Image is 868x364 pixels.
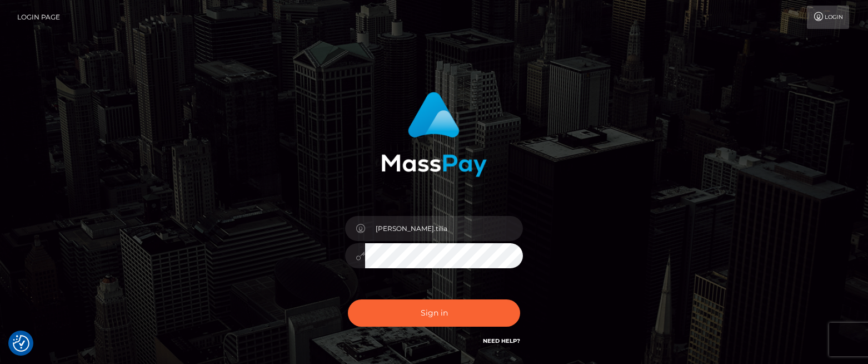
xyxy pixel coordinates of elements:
img: Revisit consent button [13,335,29,352]
button: Sign in [348,299,520,327]
a: Login [807,6,849,29]
img: MassPay Login [381,92,487,177]
a: Need Help? [483,337,520,345]
a: Login Page [17,6,60,29]
input: Username... [365,216,523,241]
button: Consent Preferences [13,335,29,352]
